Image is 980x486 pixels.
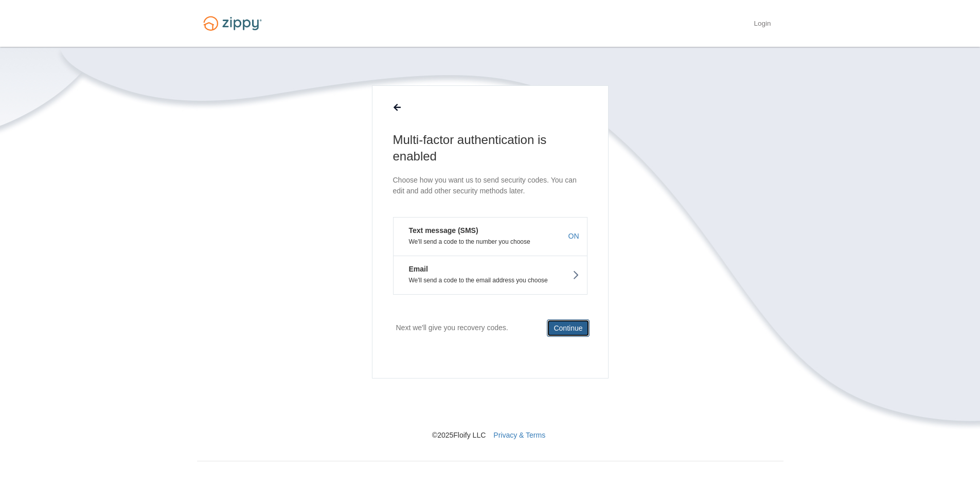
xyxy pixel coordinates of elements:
[547,319,589,337] button: Continue
[401,277,579,284] p: We'll send a code to the email address you choose
[396,319,508,336] p: Next we'll give you recovery codes.
[197,379,783,440] nav: © 2025 Floify LLC
[568,231,579,241] span: ON
[393,132,587,165] h1: Multi-factor authentication is enabled
[401,225,478,236] em: Text message (SMS)
[393,175,587,196] p: Choose how you want us to send security codes. You can edit and add other security methods later.
[401,264,428,274] em: Email
[197,11,268,35] img: Logo
[393,217,587,256] button: Text message (SMS)We'll send a code to the number you chooseON
[393,256,587,295] button: EmailWe'll send a code to the email address you choose
[493,431,545,439] a: Privacy & Terms
[754,20,771,30] a: Login
[401,238,579,245] p: We'll send a code to the number you choose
